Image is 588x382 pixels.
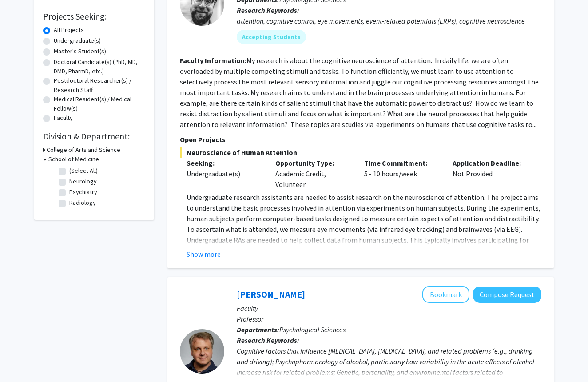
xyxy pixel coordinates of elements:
label: Neurology [69,177,97,186]
fg-read-more: My research is about the cognitive neuroscience of attention. In daily life, we are often overloa... [180,56,539,129]
b: Research Keywords: [237,336,299,345]
h2: Division & Department: [43,131,145,142]
h2: Projects Seeking: [43,11,145,22]
a: [PERSON_NAME] [237,289,305,300]
div: attention, cognitive control, eye movements, event-related potentials (ERPs), cognitive neuroscience [237,16,541,26]
label: Medical Resident(s) / Medical Fellow(s) [54,95,145,113]
b: Research Keywords: [237,6,299,15]
button: Compose Request to Denis McCarthy [473,286,541,303]
p: Time Commitment: [364,158,440,168]
div: 5 - 10 hours/week [358,158,446,190]
p: Undergraduate research assistants are needed to assist research on the neuroscience of attention.... [187,192,541,277]
label: Postdoctoral Researcher(s) / Research Staff [54,76,145,95]
label: Doctoral Candidate(s) (PhD, MD, DMD, PharmD, etc.) [54,57,145,76]
p: Faculty [237,303,541,314]
label: Master's Student(s) [54,47,106,56]
h3: School of Medicine [48,155,99,164]
div: Not Provided [446,158,535,190]
label: All Projects [54,25,84,35]
span: Psychological Sciences [279,325,346,334]
button: Show more [187,249,221,259]
p: Application Deadline: [453,158,528,168]
mat-chip: Accepting Students [237,30,306,44]
label: Undergraduate(s) [54,36,101,45]
span: Neuroscience of Human Attention [180,147,541,158]
label: Psychiatry [69,187,97,197]
b: Faculty Information: [180,56,246,65]
iframe: Chat [7,342,38,375]
button: Add Denis McCarthy to Bookmarks [422,286,469,303]
p: Seeking: [187,158,262,168]
label: Faculty [54,113,73,123]
p: Open Projects [180,134,541,145]
label: (Select All) [69,166,98,175]
label: Radiology [69,198,96,207]
b: Departments: [237,325,279,334]
p: Professor [237,314,541,324]
p: Opportunity Type: [275,158,351,168]
div: Undergraduate(s) [187,168,262,179]
h3: College of Arts and Science [47,145,120,155]
div: Academic Credit, Volunteer [269,158,358,190]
